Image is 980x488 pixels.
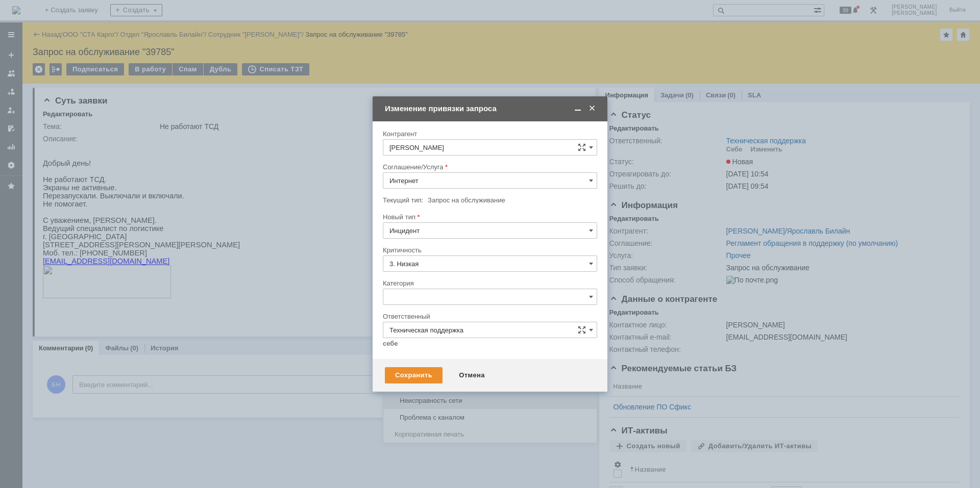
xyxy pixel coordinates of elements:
div: Новый тип [383,214,595,220]
label: Текущий тип: [383,196,423,204]
span: Свернуть (Ctrl + M) [573,104,583,113]
span: Сложная форма [578,326,586,334]
div: Категория [383,280,595,287]
span: Закрыть [587,104,597,113]
div: Критичность [383,247,595,253]
div: Соглашение/Услуга [383,164,595,170]
div: Изменение привязки запроса [385,104,597,113]
span: Сложная форма [578,143,586,151]
div: Ответственный [383,313,595,320]
div: Контрагент [383,131,595,137]
a: себе [383,340,398,348]
span: Запрос на обслуживание [428,196,505,204]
